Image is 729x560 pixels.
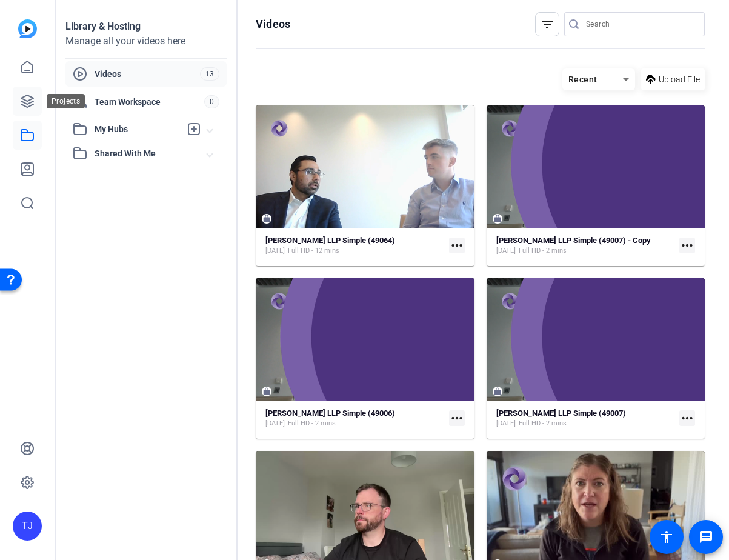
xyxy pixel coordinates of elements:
[449,238,465,253] mat-icon: more_horiz
[95,68,200,80] span: Videos
[256,17,290,32] h1: Videos
[659,530,674,544] mat-icon: accessibility
[496,408,626,418] strong: [PERSON_NAME] LLP Simple (49007)
[18,19,37,38] img: blue-gradient.svg
[519,246,567,256] span: Full HD - 2 mins
[95,123,181,136] span: My Hubs
[95,96,204,108] span: Team Workspace
[65,34,227,48] div: Manage all your videos here
[679,238,695,253] mat-icon: more_horiz
[265,236,395,245] strong: [PERSON_NAME] LLP Simple (49064)
[65,19,227,34] div: Library & Hosting
[659,73,700,86] span: Upload File
[95,147,207,160] span: Shared With Me
[265,419,285,428] span: [DATE]
[496,236,651,245] strong: [PERSON_NAME] LLP Simple (49007) - Copy
[265,408,395,418] strong: [PERSON_NAME] LLP Simple (49006)
[496,419,516,428] span: [DATE]
[699,530,713,544] mat-icon: message
[568,75,598,84] span: Recent
[204,95,219,108] span: 0
[519,419,567,428] span: Full HD - 2 mins
[540,17,554,32] mat-icon: filter_list
[496,408,675,428] a: [PERSON_NAME] LLP Simple (49007)[DATE]Full HD - 2 mins
[13,512,42,541] div: TJ
[265,246,285,256] span: [DATE]
[200,67,219,81] span: 13
[47,94,85,108] div: Projects
[679,410,695,426] mat-icon: more_horiz
[496,246,516,256] span: [DATE]
[586,17,695,32] input: Search
[65,117,227,141] mat-expansion-panel-header: My Hubs
[641,68,705,90] button: Upload File
[288,246,339,256] span: Full HD - 12 mins
[265,408,444,428] a: [PERSON_NAME] LLP Simple (49006)[DATE]Full HD - 2 mins
[265,236,444,256] a: [PERSON_NAME] LLP Simple (49064)[DATE]Full HD - 12 mins
[496,236,675,256] a: [PERSON_NAME] LLP Simple (49007) - Copy[DATE]Full HD - 2 mins
[65,141,227,165] mat-expansion-panel-header: Shared With Me
[449,410,465,426] mat-icon: more_horiz
[288,419,336,428] span: Full HD - 2 mins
